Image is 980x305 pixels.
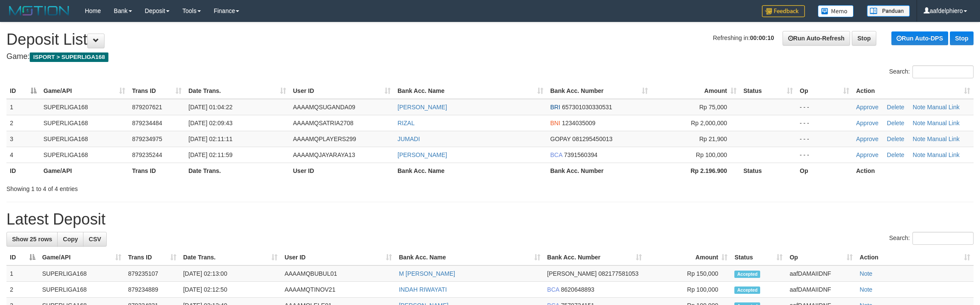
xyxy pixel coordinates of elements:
[927,104,960,111] a: Manual Link
[691,120,727,126] span: Rp 2,000,000
[796,83,853,99] th: Op: activate to sort column ascending
[544,250,645,265] th: Bank Acc. Number: activate to sort column ascending
[645,265,731,282] td: Rp 150,000
[129,163,185,179] th: Trans ID
[6,250,39,265] th: ID: activate to sort column descending
[89,236,101,243] span: CSV
[6,131,40,147] td: 3
[550,120,560,126] span: BNI
[734,287,760,294] span: Accepted
[889,232,974,245] label: Search:
[399,270,455,277] a: M [PERSON_NAME]
[927,136,960,142] a: Manual Link
[856,120,878,126] a: Approve
[913,136,926,142] a: Note
[185,83,290,99] th: Date Trans.: activate to sort column ascending
[786,265,856,282] td: aafDAMAIIDNF
[696,151,727,158] span: Rp 100,000
[547,286,559,293] span: BCA
[860,270,872,277] a: Note
[856,151,878,158] a: Approve
[550,104,560,111] span: BRI
[398,151,447,158] a: [PERSON_NAME]
[562,104,612,111] span: Copy 657301030330531 to clipboard
[783,31,850,46] a: Run Auto-Refresh
[293,151,355,158] span: AAAAMQJAYARAYA13
[887,120,904,126] a: Delete
[6,181,402,193] div: Showing 1 to 4 of 4 entries
[550,151,562,158] span: BCA
[562,120,595,126] span: Copy 1234035009 to clipboard
[6,31,974,48] h1: Deposit List
[83,232,107,246] a: CSV
[398,136,420,142] a: JUMADI
[891,31,948,45] a: Run Auto-DPS
[129,83,185,99] th: Trans ID: activate to sort column ascending
[6,52,974,61] h4: Game:
[786,250,856,265] th: Op: activate to sort column ascending
[651,163,740,179] th: Rp 2.196.900
[188,104,232,111] span: [DATE] 01:04:22
[950,31,974,45] a: Stop
[125,282,180,298] td: 879234889
[796,99,853,115] td: - - -
[796,163,853,179] th: Op
[547,83,651,99] th: Bank Acc. Number: activate to sort column ascending
[6,265,39,282] td: 1
[40,163,129,179] th: Game/API
[547,270,597,277] span: [PERSON_NAME]
[887,136,904,142] a: Delete
[40,147,129,163] td: SUPERLIGA168
[651,83,740,99] th: Amount: activate to sort column ascending
[550,136,570,142] span: GOPAY
[39,265,125,282] td: SUPERLIGA168
[293,120,354,126] span: AAAAMQSATRIA2708
[572,136,612,142] span: Copy 081295450013 to clipboard
[734,271,760,278] span: Accepted
[750,34,774,41] strong: 00:00:10
[132,104,162,111] span: 879207621
[290,163,394,179] th: User ID
[188,136,232,142] span: [DATE] 02:11:11
[887,104,904,111] a: Delete
[853,163,974,179] th: Action
[399,286,447,293] a: INDAH RIWAYATI
[867,5,910,17] img: panduan.png
[6,99,40,115] td: 1
[132,136,162,142] span: 879234975
[796,131,853,147] td: - - -
[547,163,651,179] th: Bank Acc. Number
[6,147,40,163] td: 4
[180,265,281,282] td: [DATE] 02:13:00
[40,115,129,131] td: SUPERLIGA168
[913,120,926,126] a: Note
[889,65,974,78] label: Search:
[188,120,232,126] span: [DATE] 02:09:43
[699,136,727,142] span: Rp 21,900
[818,5,854,17] img: Button%20Memo.svg
[713,34,774,41] span: Refreshing in:
[912,65,974,78] input: Search:
[39,282,125,298] td: SUPERLIGA168
[185,163,290,179] th: Date Trans.
[180,282,281,298] td: [DATE] 02:12:50
[30,52,108,62] span: ISPORT > SUPERLIGA168
[125,265,180,282] td: 879235107
[6,115,40,131] td: 2
[281,282,395,298] td: AAAAMQTINOV21
[125,250,180,265] th: Trans ID: activate to sort column ascending
[927,151,960,158] a: Manual Link
[913,104,926,111] a: Note
[887,151,904,158] a: Delete
[132,120,162,126] span: 879234484
[796,147,853,163] td: - - -
[912,232,974,245] input: Search:
[40,83,129,99] th: Game/API: activate to sort column ascending
[913,151,926,158] a: Note
[561,286,595,293] span: Copy 8620648893 to clipboard
[699,104,727,111] span: Rp 75,000
[6,211,974,228] h1: Latest Deposit
[394,163,547,179] th: Bank Acc. Name
[40,131,129,147] td: SUPERLIGA168
[398,120,415,126] a: RIZAL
